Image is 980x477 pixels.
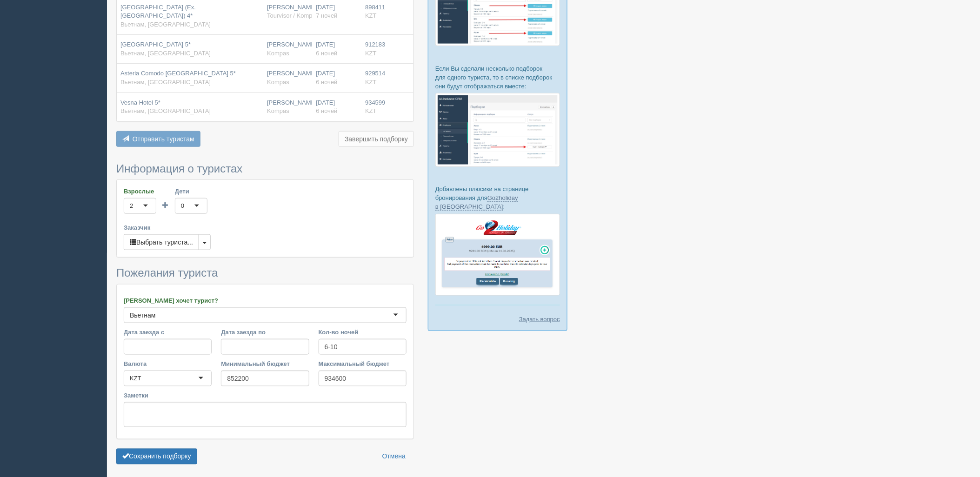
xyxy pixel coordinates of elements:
span: Вьетнам, [GEOGRAPHIC_DATA] [120,79,211,86]
label: Кол-во ночей [319,328,407,337]
div: 2 [130,201,133,211]
p: Если Вы сделали несколько подборок для одного туриста, то в списке подборок они будут отображатьс... [435,64,560,91]
div: [PERSON_NAME] [267,69,308,86]
span: Tourvisor / Kompas (KZ) [267,12,332,19]
img: go2holiday-proposal-for-travel-agency.png [435,214,560,296]
span: 7 ночей [316,12,337,19]
p: Добавлены плюсики на странице бронирования для : [435,185,560,211]
span: KZT [365,50,377,57]
span: 929514 [365,70,385,77]
label: Минимальный бюджет [221,359,309,368]
div: [PERSON_NAME] [267,99,308,116]
span: Вьетнам, [GEOGRAPHIC_DATA] [120,21,211,28]
button: Отправить туристам [116,131,200,147]
span: Asteria Comodo [GEOGRAPHIC_DATA] 5* [120,70,236,77]
span: 898411 [365,4,385,11]
button: Выбрать туриста... [124,234,199,250]
label: Заказчик [124,223,407,232]
label: Взрослые [124,187,156,196]
span: Пожелания туриста [116,266,218,279]
span: Vesna Hotel 5* [120,99,160,106]
span: 912183 [365,41,385,48]
span: KZT [365,79,377,86]
span: Отправить туристам [133,135,194,143]
label: Заметки [124,391,407,400]
span: Вьетнам, [GEOGRAPHIC_DATA] [120,50,211,57]
span: KZT [365,107,377,114]
label: Дата заезда по [221,328,309,337]
span: KZT [365,12,377,19]
div: [DATE] [316,40,358,58]
label: Дата заезда с [124,328,212,337]
span: [GEOGRAPHIC_DATA] (Ex. [GEOGRAPHIC_DATA]) 4* [120,4,196,20]
label: Максимальный бюджет [319,359,407,368]
span: Вьетнам, [GEOGRAPHIC_DATA] [120,107,211,114]
label: Валюта [124,359,212,368]
span: 6 ночей [316,107,337,114]
div: [PERSON_NAME] [267,3,308,20]
div: [DATE] [316,69,358,86]
div: Вьетнам [130,311,156,320]
img: %D0%BF%D0%BE%D0%B4%D0%B1%D0%BE%D1%80%D0%BA%D0%B8-%D0%B3%D1%80%D1%83%D0%BF%D0%BF%D0%B0-%D1%81%D1%8... [435,93,560,167]
span: [GEOGRAPHIC_DATA] 5* [120,41,191,48]
div: [DATE] [316,99,358,116]
input: 7-10 или 7,10,14 [319,339,407,355]
span: Kompas [267,79,289,86]
label: [PERSON_NAME] хочет турист? [124,296,407,305]
h3: Информация о туристах [116,163,414,175]
a: Задать вопрос [519,315,560,324]
div: KZT [130,374,141,383]
span: Kompas [267,107,289,114]
a: Отмена [376,449,412,464]
div: 0 [181,201,184,211]
label: Дети [175,187,207,196]
span: 6 ночей [316,79,337,86]
button: Завершить подборку [339,131,414,147]
button: Сохранить подборку [116,449,197,464]
span: 934599 [365,99,385,106]
span: 6 ночей [316,50,337,57]
span: Kompas [267,50,289,57]
div: [DATE] [316,3,358,20]
a: Go2holiday в [GEOGRAPHIC_DATA] [435,194,518,211]
div: [PERSON_NAME] [267,40,308,58]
